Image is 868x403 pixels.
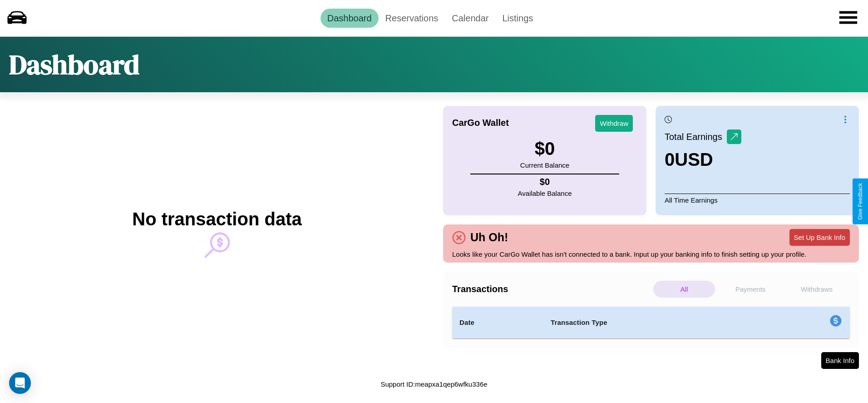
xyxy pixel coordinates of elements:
[720,281,781,298] p: Payments
[459,317,536,328] h4: Date
[380,378,487,390] p: Support ID: meapxa1qep6wfku336e
[789,229,850,246] button: Set Up Bank Info
[518,187,572,199] p: Available Balance
[9,46,139,83] h1: Dashboard
[786,281,848,298] p: Withdraws
[9,372,31,394] div: Open Intercom Messenger
[665,149,741,170] h3: 0 USD
[452,284,651,294] h4: Transactions
[595,115,633,132] button: Withdraw
[518,177,572,187] h4: $ 0
[466,231,513,244] h4: Uh Oh!
[452,118,509,128] h4: CarGo Wallet
[452,307,850,338] table: simple table
[665,194,850,206] p: All Time Earnings
[551,317,756,328] h4: Transaction Type
[653,281,715,298] p: All
[379,9,445,28] a: Reservations
[495,9,540,28] a: Listings
[132,209,301,229] h2: No transaction data
[857,183,863,220] div: Give Feedback
[452,248,850,260] p: Looks like your CarGo Wallet has isn't connected to a bank. Input up your banking info to finish ...
[445,9,495,28] a: Calendar
[665,129,727,145] p: Total Earnings
[321,9,379,28] a: Dashboard
[520,139,569,159] h3: $ 0
[520,159,569,171] p: Current Balance
[821,352,859,369] button: Bank Info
